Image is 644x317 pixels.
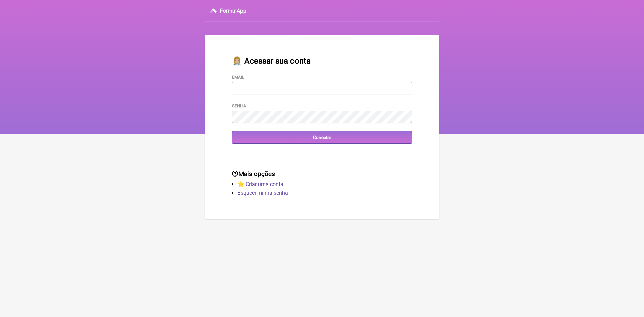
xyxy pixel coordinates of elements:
[232,170,412,178] h3: Mais opções
[237,181,283,188] a: ⭐️ Criar uma conta
[232,75,244,80] label: Email
[232,56,412,66] h2: 👩🏼‍⚕️ Acessar sua conta
[232,103,246,108] label: Senha
[220,8,246,14] h3: FormulApp
[232,131,412,144] input: Conectar
[237,190,288,196] a: Esqueci minha senha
